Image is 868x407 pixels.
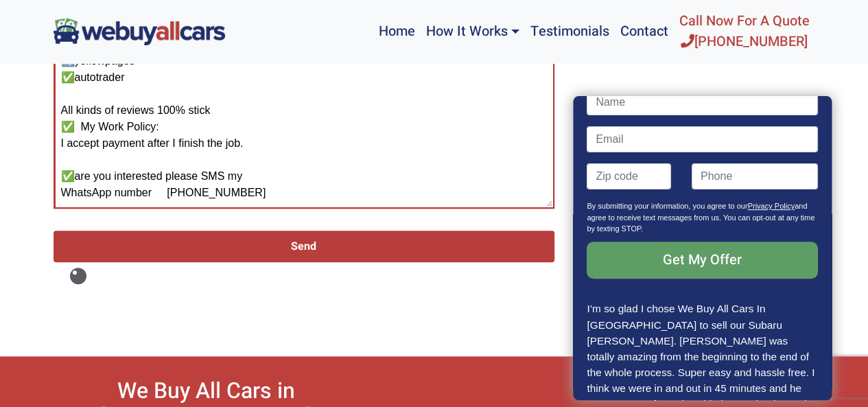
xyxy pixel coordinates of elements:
[587,200,818,242] p: By submitting your information, you agree to our and agree to receive text messages from us. You ...
[587,126,818,152] input: Email
[525,5,615,58] a: Testimonials
[373,5,420,58] a: Home
[692,163,818,189] input: Phone
[54,18,225,45] img: We Buy All Cars in NJ logo
[54,231,554,262] input: Send
[420,5,524,58] a: How It Works
[587,163,672,189] input: Zip code
[587,242,818,279] input: Get My Offer
[615,5,674,58] a: Contact
[748,202,795,210] a: Privacy Policy
[587,89,818,115] input: Name
[674,5,815,58] a: Call Now For A Quote[PHONE_NUMBER]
